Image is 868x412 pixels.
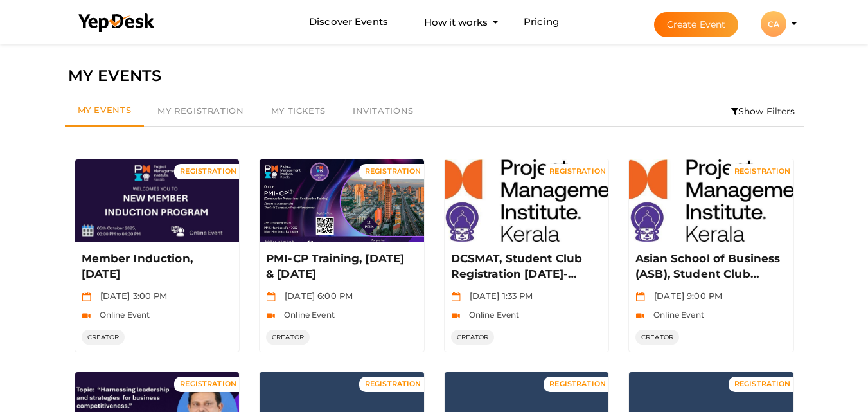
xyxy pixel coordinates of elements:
[82,251,230,282] p: Member Induction, [DATE]
[78,105,132,115] span: My Events
[761,11,786,37] div: CA
[82,311,91,321] img: video-icon.svg
[266,292,276,301] img: calendar.svg
[723,96,804,126] li: Show Filters
[635,292,645,301] img: calendar.svg
[266,311,276,321] img: video-icon.svg
[524,10,559,34] a: Pricing
[278,310,335,319] span: Online Event
[353,105,414,116] span: Invitations
[635,251,784,282] p: Asian School of Business (ASB), Student Club Registration [DATE]-[DATE]
[451,251,599,282] p: DCSMAT, Student Club Registration [DATE]-[DATE]
[309,10,388,34] a: Discover Events
[451,330,495,345] span: CREATOR
[278,291,353,301] span: [DATE] 6:00 PM
[635,330,679,345] span: CREATOR
[157,105,244,116] span: My Registration
[757,10,790,37] button: CA
[65,96,145,127] a: My Events
[93,310,150,319] span: Online Event
[647,310,704,319] span: Online Event
[420,10,492,34] button: How it works
[451,311,461,321] img: video-icon.svg
[144,96,257,126] a: My Registration
[654,12,739,37] button: Create Event
[94,291,168,301] span: [DATE] 3:00 PM
[266,251,414,282] p: PMI-CP Training, [DATE] & [DATE]
[635,311,645,321] img: video-icon.svg
[761,19,786,29] profile-pic: CA
[68,64,801,88] div: MY EVENTS
[339,96,427,126] a: Invitations
[258,96,339,126] a: My Tickets
[82,292,91,301] img: calendar.svg
[463,310,520,319] span: Online Event
[648,291,722,301] span: [DATE] 9:00 PM
[82,330,125,345] span: CREATOR
[271,105,326,116] span: My Tickets
[266,330,310,345] span: CREATOR
[451,292,461,301] img: calendar.svg
[463,291,533,301] span: [DATE] 1:33 PM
